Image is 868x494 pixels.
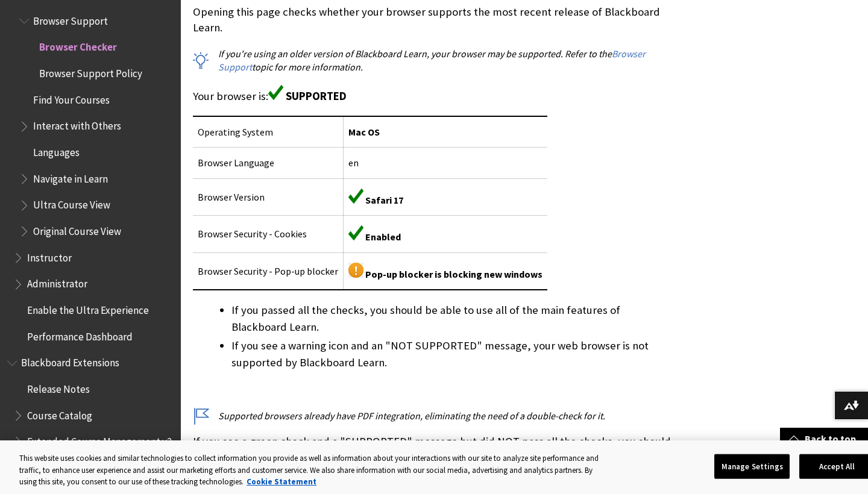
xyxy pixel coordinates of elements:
span: Mac OS [348,126,380,138]
span: Performance Dashboard [27,327,133,343]
span: Browser Support [33,11,108,27]
span: Original Course View [33,221,121,237]
span: Interact with Others [33,116,121,133]
a: Back to top [780,428,868,450]
span: en [348,157,359,169]
span: Instructor [27,248,72,264]
span: Enabled [365,231,401,243]
span: Blackboard Extensions [21,353,119,369]
span: Administrator [27,274,87,290]
span: Browser Support Policy [39,63,142,80]
p: Your browser is: [193,85,678,104]
td: Browser Version [193,178,344,215]
li: If you passed all the checks, you should be able to use all of the main features of Blackboard Le... [231,302,678,336]
span: Navigate in Learn [33,169,108,185]
span: Ultra Course View [33,195,110,211]
button: Manage Settings [714,454,790,479]
li: If you see a warning icon and an "NOT SUPPORTED" message, your web browser is not supported by Bl... [231,337,678,371]
img: Green supported icon [268,85,283,100]
span: Course Catalog [27,405,92,422]
td: Browser Security - Cookies [193,216,344,252]
td: Operating System [193,116,344,148]
span: Enable the Ultra Experience [27,300,149,316]
img: Green supported icon [348,225,363,240]
td: Browser Language [193,148,344,178]
img: Yellow warning icon [348,263,363,278]
span: Browser Checker [39,37,117,54]
td: Browser Security - Pop-up blocker [193,252,344,290]
a: Browser Support [218,48,646,73]
p: Supported browsers already have PDF integration, eliminating the need of a double-check for it. [193,409,678,422]
p: If you're using an older version of Blackboard Learn, your browser may be supported. Refer to the... [193,47,678,74]
img: Green supported icon [348,189,363,204]
div: This website uses cookies and similar technologies to collect information you provide as well as ... [19,452,608,488]
span: Safari 17 [365,194,403,206]
span: Find Your Courses [33,90,110,106]
span: Pop-up blocker is blocking new windows [365,268,542,280]
span: Languages [33,142,80,158]
a: More information about your privacy, opens in a new tab [247,477,316,487]
span: Extended Course Management v2 [27,431,172,448]
span: SUPPORTED [286,89,347,103]
p: Opening this page checks whether your browser supports the most recent release of Blackboard Learn. [193,4,678,36]
span: Release Notes [27,379,90,395]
